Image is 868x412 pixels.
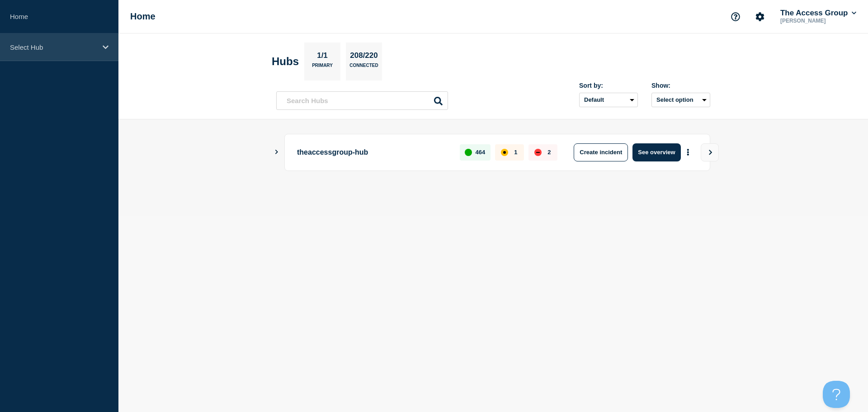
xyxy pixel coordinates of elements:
[272,55,299,68] h2: Hubs
[651,82,710,89] div: Show:
[574,143,628,161] button: Create incident
[579,82,638,89] div: Sort by:
[632,143,680,161] button: See overview
[778,9,858,18] button: The Access Group
[682,144,694,161] button: More actions
[778,18,858,24] p: [PERSON_NAME]
[297,143,449,161] p: theaccessgroup-hub
[750,7,769,26] button: Account settings
[514,149,517,156] p: 1
[347,51,381,63] p: 208/220
[823,381,850,408] iframe: Help Scout Beacon - Open
[534,149,542,156] div: down
[726,7,745,26] button: Support
[349,63,378,72] p: Connected
[501,149,508,156] div: affected
[10,43,97,51] p: Select Hub
[579,93,638,107] select: Sort by
[701,143,719,161] button: View
[547,149,551,156] p: 2
[651,93,710,107] button: Select option
[314,51,331,63] p: 1/1
[465,149,472,156] div: up
[130,11,156,22] h1: Home
[274,149,279,156] button: Show Connected Hubs
[312,63,333,72] p: Primary
[276,91,448,110] input: Search Hubs
[476,149,486,156] p: 464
